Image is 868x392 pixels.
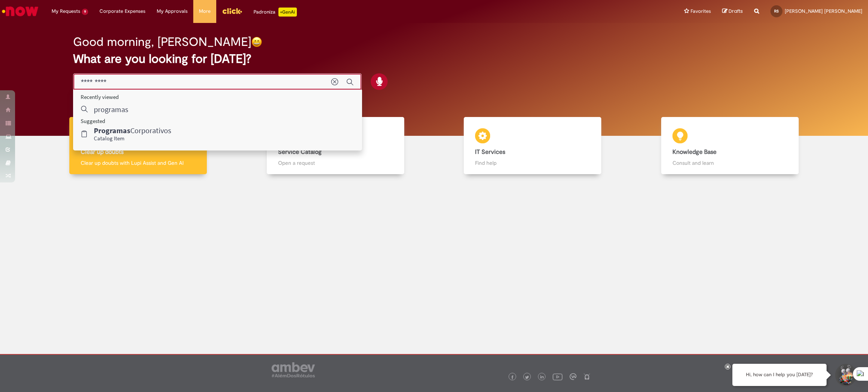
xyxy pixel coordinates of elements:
[278,159,393,167] p: Open a request
[272,362,315,377] img: logo_footer_ambev_rotulo_gray.png
[82,9,88,15] span: 9
[510,375,514,379] img: logo_footer_facebook.png
[73,52,795,65] h2: What are you looking for [DATE]?
[278,148,322,156] b: Service Catalog
[540,375,544,380] img: logo_footer_linkedin.png
[774,9,779,14] span: RS
[834,364,857,386] button: Start Support Conversation
[732,364,827,386] div: Hi, how can I help you [DATE]?
[691,8,711,15] span: Favorites
[40,117,237,175] a: Clear up doubts Clear up doubts with Lupi Assist and Gen AI
[81,148,124,156] b: Clear up doubts
[251,36,262,47] img: happy-face.png
[785,8,862,14] span: [PERSON_NAME] [PERSON_NAME]
[525,375,529,379] img: logo_footer_twitter.png
[73,35,251,49] h2: Good morning, [PERSON_NAME]
[254,8,297,17] div: Padroniza
[157,8,188,15] span: My Approvals
[52,8,80,15] span: My Requests
[553,372,562,381] img: logo_footer_youtube.png
[199,8,211,15] span: More
[570,373,576,380] img: logo_footer_workplace.png
[722,8,743,15] a: Drafts
[672,148,717,156] b: Knowledge Base
[475,159,590,167] p: Find help
[475,148,505,156] b: IT Services
[278,8,297,17] p: +GenAi
[631,117,829,175] a: Knowledge Base Consult and learn
[99,8,145,15] span: Corporate Expenses
[584,373,590,380] img: logo_footer_naosei.png
[729,8,743,15] span: Drafts
[672,159,787,167] p: Consult and learn
[81,159,196,167] p: Clear up doubts with Lupi Assist and Gen AI
[222,5,242,17] img: click_logo_yellow_360x200.png
[1,4,40,19] img: ServiceNow
[434,117,631,175] a: IT Services Find help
